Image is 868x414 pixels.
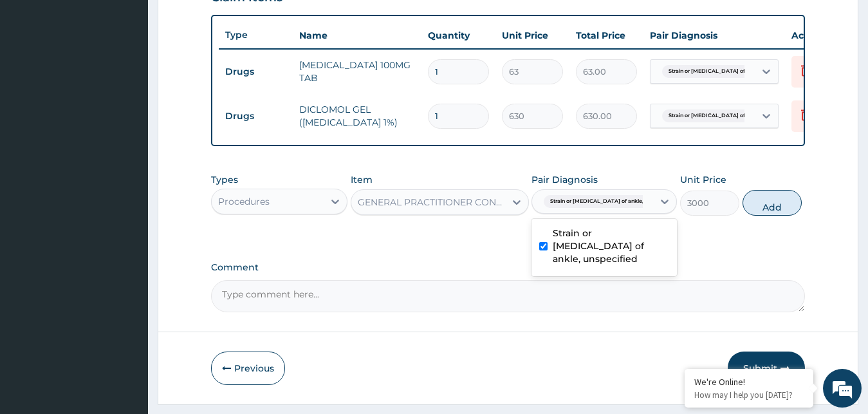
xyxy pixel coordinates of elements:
[569,23,643,48] th: Total Price
[358,196,506,209] div: GENERAL PRACTITIONER CONSULTATION FIRST OUTPATIENT CONSULTATION
[495,23,569,48] th: Unit Price
[211,6,242,37] div: Minimize live chat window
[662,65,782,78] span: Strain or [MEDICAL_DATA] of ankle, uns...
[743,190,802,216] button: Add
[293,97,421,135] td: DICLOMOL GEL ([MEDICAL_DATA] 1%)
[421,23,495,48] th: Quantity
[67,72,216,89] div: Chat with us now
[694,390,804,400] p: How may I help you today?
[293,52,421,91] td: [MEDICAL_DATA] 100MG TAB
[211,174,238,185] label: Types
[785,23,849,48] th: Actions
[219,104,293,128] td: Drugs
[75,125,178,255] span: We're online!
[694,376,804,388] div: We're Online!
[662,109,782,122] span: Strain or [MEDICAL_DATA] of ankle, uns...
[531,173,598,186] label: Pair Diagnosis
[24,64,52,97] img: d_794563401_company_1708531726252_794563401
[680,173,726,186] label: Unit Price
[219,23,293,47] th: Type
[351,173,373,186] label: Item
[293,23,421,48] th: Name
[544,195,664,208] span: Strain or [MEDICAL_DATA] of ankle, uns...
[218,195,270,208] div: Procedures
[643,23,785,48] th: Pair Diagnosis
[6,277,245,322] textarea: Type your message and hit 'Enter'
[728,352,805,385] button: Submit
[211,352,285,385] button: Previous
[219,60,293,84] td: Drugs
[211,262,806,273] label: Comment
[553,227,669,265] label: Strain or [MEDICAL_DATA] of ankle, unspecified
